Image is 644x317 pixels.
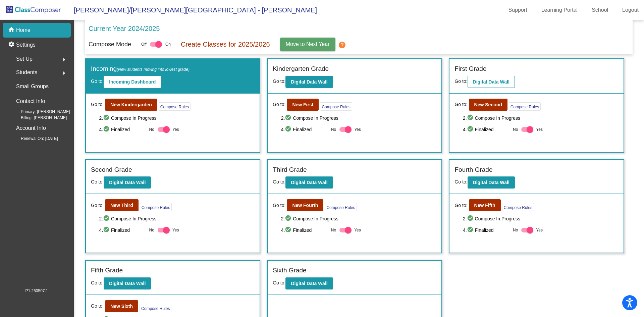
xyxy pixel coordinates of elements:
[91,101,104,108] span: Go to:
[325,203,357,211] button: Compose Rules
[105,300,138,312] button: New Sixth
[292,102,313,107] b: New First
[338,41,346,49] mat-icon: help
[109,180,146,185] b: Digital Data Wall
[103,125,111,134] mat-icon: check_circle
[287,199,323,211] button: New Fourth
[104,277,151,289] button: Digital Data Wall
[331,126,336,133] span: No
[8,41,16,49] mat-icon: settings
[16,68,37,77] span: Students
[141,41,147,47] span: Off
[285,125,293,134] mat-icon: check_circle
[273,165,307,175] label: Third Grade
[503,5,533,15] a: Support
[16,41,36,49] p: Settings
[159,102,191,111] button: Compose Rules
[291,79,327,85] b: Digital Data Wall
[110,203,133,208] b: New Third
[105,99,157,111] button: New Kindergarden
[536,125,543,134] span: Yes
[354,226,361,234] span: Yes
[320,102,352,111] button: Compose Rules
[149,227,154,233] span: No
[463,125,509,134] span: 4. Finalized
[463,215,619,223] span: 2. Compose In Progress
[291,281,327,286] b: Digital Data Wall
[67,5,317,15] span: [PERSON_NAME]/[PERSON_NAME][GEOGRAPHIC_DATA] - [PERSON_NAME]
[10,136,58,142] span: Renewal On: [DATE]
[103,215,111,223] mat-icon: check_circle
[454,202,467,209] span: Go to:
[469,199,501,211] button: New Fifth
[16,54,33,64] span: Set Up
[454,179,467,184] span: Go to:
[354,125,361,134] span: Yes
[181,39,270,49] p: Create Classes for 2025/2026
[91,165,132,175] label: Second Grade
[10,109,70,115] span: Primary: [PERSON_NAME]
[89,40,131,49] p: Compose Mode
[99,215,255,223] span: 2. Compose In Progress
[285,277,333,289] button: Digital Data Wall
[292,203,318,208] b: New Fourth
[454,101,467,108] span: Go to:
[91,64,190,74] label: Incoming
[474,203,495,208] b: New Fifth
[273,280,285,285] span: Go to:
[104,176,151,189] button: Digital Data Wall
[16,97,45,106] p: Contact Info
[467,226,475,234] mat-icon: check_circle
[536,5,583,15] a: Learning Portal
[99,114,255,122] span: 2. Compose In Progress
[285,215,293,223] mat-icon: check_circle
[281,125,328,134] span: 4. Finalized
[105,199,139,211] button: New Third
[110,304,133,309] b: New Sixth
[454,78,467,84] span: Go to:
[103,114,111,122] mat-icon: check_circle
[285,114,293,122] mat-icon: check_circle
[468,176,515,189] button: Digital Data Wall
[172,125,179,134] span: Yes
[291,180,327,185] b: Digital Data Wall
[467,114,475,122] mat-icon: check_circle
[617,5,644,15] a: Logout
[273,101,285,108] span: Go to:
[149,126,154,133] span: No
[281,226,328,234] span: 4. Finalized
[285,176,333,189] button: Digital Data Wall
[273,78,285,84] span: Go to:
[474,102,502,107] b: New Second
[60,56,68,64] mat-icon: arrow_right
[110,102,152,107] b: New Kindergarden
[281,215,437,223] span: 2. Compose In Progress
[89,23,160,34] p: Current Year 2024/2025
[513,227,518,233] span: No
[513,126,518,133] span: No
[463,226,509,234] span: 4. Finalized
[172,226,179,234] span: Yes
[285,76,333,88] button: Digital Data Wall
[91,78,104,84] span: Go to:
[117,67,190,72] span: (New students moving into lowest grade)
[469,99,507,111] button: New Second
[104,76,161,88] button: Incoming Dashboard
[99,226,146,234] span: 4. Finalized
[140,203,172,211] button: Compose Rules
[454,165,492,175] label: Fourth Grade
[91,202,104,209] span: Go to:
[467,125,475,134] mat-icon: check_circle
[281,114,437,122] span: 2. Compose In Progress
[331,227,336,233] span: No
[287,99,319,111] button: New First
[285,226,293,234] mat-icon: check_circle
[91,179,104,184] span: Go to:
[109,79,156,85] b: Incoming Dashboard
[502,203,534,211] button: Compose Rules
[536,226,543,234] span: Yes
[273,266,306,275] label: Sixth Grade
[140,304,171,312] button: Compose Rules
[473,180,509,185] b: Digital Data Wall
[273,202,285,209] span: Go to:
